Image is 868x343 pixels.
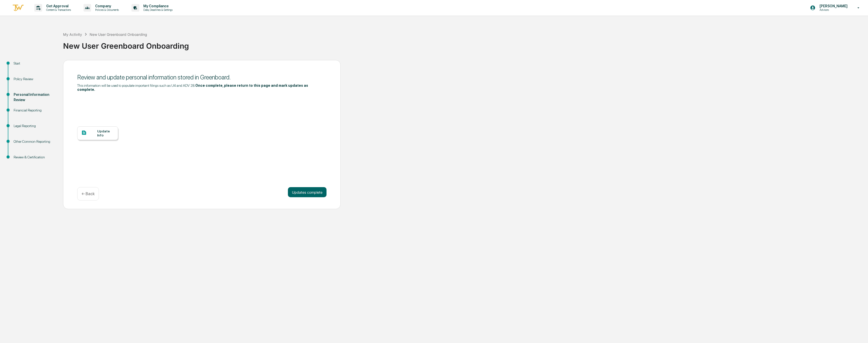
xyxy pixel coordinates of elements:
p: Company [91,4,121,8]
div: Review and update personal information stored in Greenboard. [77,74,327,81]
div: Update Info [97,129,114,137]
div: Legal Reporting [14,123,55,129]
div: New User Greenboard Onboarding [90,32,147,37]
div: Financial Reporting [14,108,55,113]
p: Advisors [816,8,850,12]
div: Policy Review [14,76,55,82]
p: Get Approval [42,4,73,8]
iframe: Open customer support [852,326,865,340]
div: Other Common Reporting [14,139,55,144]
div: Personal Information Review [14,92,55,103]
div: My Activity [63,32,82,37]
img: logo [12,4,24,12]
p: Data, Deadlines & Settings [139,8,175,12]
p: Content & Transactions [42,8,73,12]
p: My Compliance [139,4,175,8]
button: Updates complete [288,187,327,197]
p: ← Back [82,191,95,196]
div: Start [14,61,55,66]
div: New User Greenboard Onboarding [63,37,865,50]
b: Once complete, please return to this page and mark updates as complete. [77,83,308,92]
p: Policies & Documents [91,8,121,12]
p: [PERSON_NAME] [816,4,850,8]
div: This information will be used to populate important filings such as U4 and ADV 2B. [77,83,327,92]
div: Review & Certification [14,155,55,160]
